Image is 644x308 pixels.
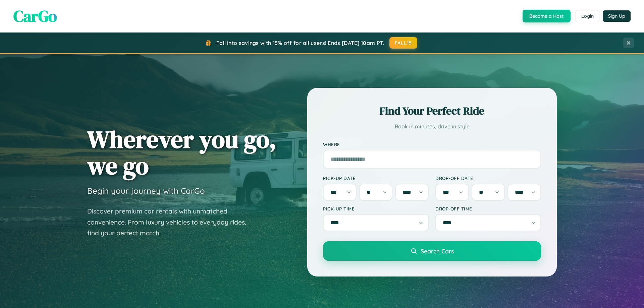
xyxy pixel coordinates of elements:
label: Drop-off Date [435,175,541,181]
button: Sign Up [603,10,631,22]
button: FALL15 [389,37,418,49]
label: Pick-up Time [323,206,429,211]
button: Login [576,10,599,22]
label: Drop-off Time [435,206,541,211]
label: Where [323,141,541,147]
span: CarGo [13,5,57,27]
button: Search Cars [323,241,541,261]
p: Book in minutes, drive in style [323,122,541,131]
label: Pick-up Date [323,175,429,181]
h3: Begin your journey with CarGo [87,186,205,196]
p: Discover premium car rentals with unmatched convenience. From luxury vehicles to everyday rides, ... [87,206,255,239]
h1: Wherever you go, we go [87,126,276,179]
span: Search Cars [421,247,454,255]
h2: Find Your Perfect Ride [323,104,541,118]
button: Become a Host [523,10,571,22]
span: Fall into savings with 15% off for all users! Ends [DATE] 10am PT. [216,40,384,46]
